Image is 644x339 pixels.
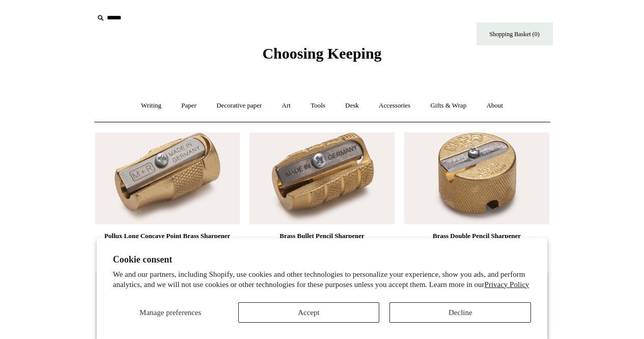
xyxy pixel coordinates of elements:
[404,133,549,224] img: Brass Double Pencil Sharpener
[389,302,531,323] button: Decline
[113,270,531,290] p: We and our partners, including Shopify, use cookies and other technologies to personalize your ex...
[132,92,171,119] a: Writing
[238,302,380,323] button: Accept
[336,92,368,119] a: Desk
[172,92,206,119] a: Paper
[485,280,529,289] a: Privacy Policy
[113,254,531,265] h2: Cookie consent
[262,53,381,60] a: Choosing Keeping
[98,230,237,242] div: Pollux Long Concave Point Brass Sharpener
[477,22,553,45] a: Shopping Basket (0)
[407,230,546,242] div: Brass Double Pencil Sharpener
[113,302,228,323] button: Manage preferences
[95,230,240,272] a: Pollux Long Concave Point Brass Sharpener £25.00
[404,133,549,224] a: Brass Double Pencil Sharpener Brass Double Pencil Sharpener
[249,133,394,224] a: Brass Bullet Pencil Sharpener Brass Bullet Pencil Sharpener
[252,230,391,242] div: Brass Bullet Pencil Sharpener
[301,92,334,119] a: Tools
[249,230,394,272] a: Brass Bullet Pencil Sharpener £5.00
[249,133,394,224] img: Brass Bullet Pencil Sharpener
[95,133,240,224] a: Pollux Long Concave Point Brass Sharpener Pollux Long Concave Point Brass Sharpener
[273,92,300,119] a: Art
[139,308,201,317] span: Manage preferences
[262,45,381,62] span: Choosing Keeping
[370,92,419,119] a: Accessories
[477,92,512,119] a: About
[421,92,475,119] a: Gifts & Wrap
[207,92,271,119] a: Decorative paper
[95,133,240,224] img: Pollux Long Concave Point Brass Sharpener
[404,230,549,272] a: Brass Double Pencil Sharpener £7.00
